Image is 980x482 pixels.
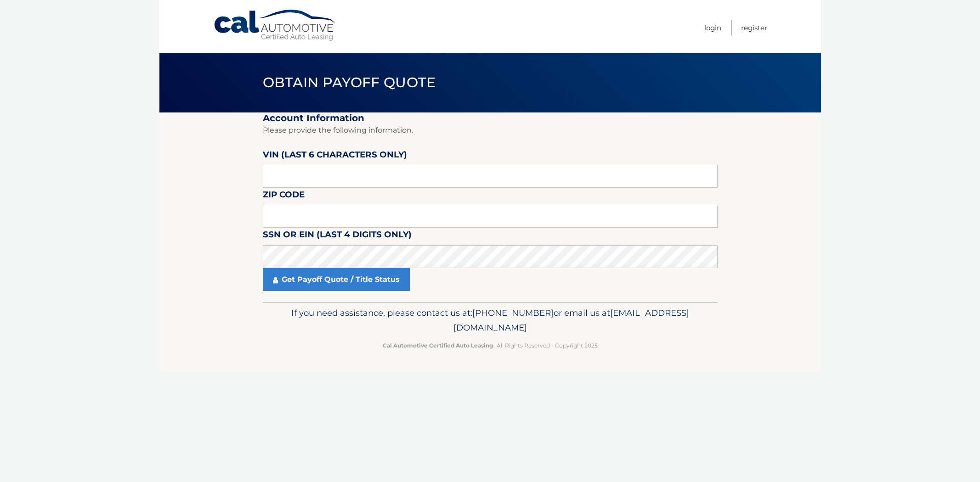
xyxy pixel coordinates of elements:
label: VIN (last 6 characters only) [263,148,407,165]
a: Login [704,20,721,35]
label: Zip Code [263,188,305,205]
a: Register [741,20,767,35]
p: Please provide the following information. [263,124,718,137]
a: Cal Automotive [213,9,337,42]
a: Get Payoff Quote / Title Status [263,268,410,291]
span: [PHONE_NUMBER] [472,308,554,318]
strong: Cal Automotive Certified Auto Leasing [383,342,493,349]
h2: Account Information [263,112,718,124]
p: If you need assistance, please contact us at: or email us at [269,306,712,335]
p: - All Rights Reserved - Copyright 2025 [269,341,712,350]
label: SSN or EIN (last 4 digits only) [263,228,412,245]
span: Obtain Payoff Quote [263,74,436,91]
